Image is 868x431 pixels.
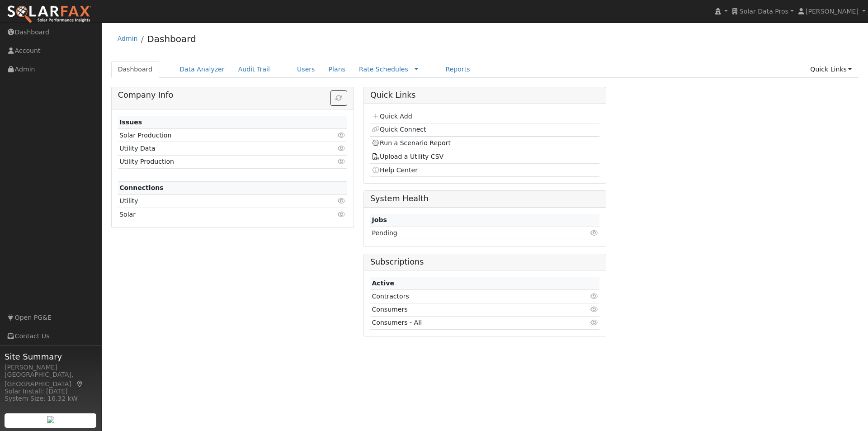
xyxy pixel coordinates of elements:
span: [PERSON_NAME] [806,8,859,15]
i: Click to view [338,158,346,165]
a: Quick Add [372,113,412,120]
i: Click to view [590,319,598,326]
td: Consumers - All [370,316,560,329]
h5: Quick Links [370,90,599,100]
img: SolarFax [7,5,92,24]
a: Plans [322,61,352,78]
td: Utility Production [118,155,310,168]
a: Quick Connect [372,126,426,133]
a: Dashboard [111,61,160,78]
i: Click to view [590,230,598,236]
td: Consumers [370,303,560,316]
strong: Connections [119,184,164,191]
div: [GEOGRAPHIC_DATA], [GEOGRAPHIC_DATA] [5,370,97,389]
h5: Subscriptions [370,257,599,267]
a: Help Center [372,166,418,174]
strong: Active [372,279,394,287]
i: Click to view [590,306,598,313]
a: Admin [118,35,138,42]
td: Solar Production [118,129,310,142]
a: Users [290,61,322,78]
i: Click to view [338,198,346,204]
span: Solar Data Pros [740,8,788,15]
a: Rate Schedules [359,66,408,73]
img: retrieve [47,416,54,423]
strong: Jobs [372,216,387,223]
h5: System Health [370,194,599,204]
td: Utility [118,194,310,208]
a: Audit Trail [231,61,277,78]
i: Click to view [338,211,346,218]
a: Upload a Utility CSV [372,153,443,160]
div: [PERSON_NAME] [5,363,97,372]
td: Contractors [370,290,560,303]
span: Site Summary [5,350,97,363]
td: Pending [370,227,535,240]
div: System Size: 16.32 kW [5,394,97,403]
div: Solar Install: [DATE] [5,387,97,396]
i: Click to view [590,293,598,299]
td: Solar [118,208,310,221]
a: Data Analyzer [173,61,231,78]
h5: Company Info [118,90,347,100]
strong: Issues [119,118,142,126]
a: Quick Links [803,61,859,78]
a: Run a Scenario Report [372,139,451,147]
a: Reports [439,61,476,78]
a: Dashboard [147,33,196,44]
a: Map [76,380,84,388]
i: Click to view [338,132,346,138]
i: Click to view [338,145,346,152]
td: Utility Data [118,142,310,155]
